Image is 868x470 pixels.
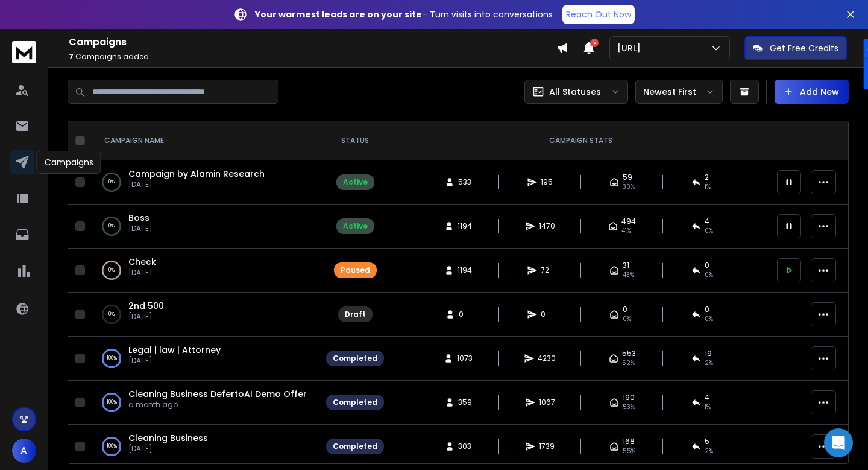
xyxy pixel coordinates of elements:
[705,393,709,402] span: 4
[333,398,377,407] div: Completed
[775,80,849,104] button: Add New
[623,261,629,270] span: 31
[90,249,319,293] td: 0%Check[DATE]
[705,305,709,314] span: 0
[128,344,221,356] a: Legal | law | Attorney
[622,349,636,358] span: 553
[458,177,471,187] span: 533
[108,308,115,320] p: 0 %
[623,402,635,412] span: 53 %
[128,300,164,312] a: 2nd 500
[590,39,599,47] span: 5
[621,217,636,226] span: 494
[341,265,370,275] div: Paused
[107,440,117,453] p: 100 %
[705,217,709,226] span: 4
[705,314,713,324] span: 0%
[128,432,208,444] a: Cleaning Business
[128,400,307,410] p: a month ago
[705,226,713,236] span: 0 %
[90,381,319,425] td: 100%Cleaning Business DefertoAI Demo Offera month ago
[541,310,553,319] span: 0
[705,446,713,456] span: 2 %
[458,442,471,451] span: 303
[12,41,36,63] img: logo
[343,221,368,231] div: Active
[37,151,101,174] div: Campaigns
[128,312,164,322] p: [DATE]
[90,337,319,381] td: 100%Legal | law | Attorney[DATE]
[635,80,723,104] button: Newest First
[90,160,319,205] td: 0%Campaign by Alamin Research[DATE]
[705,270,713,280] span: 0 %
[333,354,377,363] div: Completed
[108,264,115,276] p: 0 %
[541,265,553,275] span: 72
[128,268,156,278] p: [DATE]
[539,221,555,231] span: 1470
[458,265,472,275] span: 1194
[128,388,307,400] a: Cleaning Business DefertoAI Demo Offer
[12,439,36,463] button: A
[705,261,709,270] span: 0
[128,180,265,189] p: [DATE]
[705,349,712,358] span: 19
[566,8,631,21] p: Reach Out Now
[128,444,208,454] p: [DATE]
[538,354,556,363] span: 4230
[458,221,472,231] span: 1194
[623,446,635,456] span: 55 %
[623,305,627,314] span: 0
[621,226,631,236] span: 41 %
[541,177,553,187] span: 195
[90,293,319,337] td: 0%2nd 500[DATE]
[69,35,556,49] h1: Campaigns
[128,168,265,180] a: Campaign by Alamin Research
[69,52,556,62] p: Campaigns added
[623,270,634,280] span: 43 %
[622,358,635,368] span: 52 %
[770,42,838,54] p: Get Free Credits
[549,86,601,98] p: All Statuses
[107,396,117,408] p: 100 %
[255,8,553,21] p: – Turn visits into conversations
[539,398,555,407] span: 1067
[391,121,770,160] th: CAMPAIGN STATS
[705,182,711,192] span: 1 %
[459,310,471,319] span: 0
[90,121,319,160] th: CAMPAIGN NAME
[128,212,149,224] span: Boss
[539,442,555,451] span: 1739
[824,428,853,457] div: Open Intercom Messenger
[617,42,646,54] p: [URL]
[343,177,368,187] div: Active
[90,205,319,249] td: 0%Boss[DATE]
[457,354,473,363] span: 1073
[562,5,635,24] a: Reach Out Now
[128,256,156,268] a: Check
[705,173,709,182] span: 2
[255,8,422,21] strong: Your warmest leads are on your site
[458,398,472,407] span: 359
[345,310,366,319] div: Draft
[108,220,115,232] p: 0 %
[623,314,631,324] span: 0%
[623,182,635,192] span: 30 %
[108,176,115,188] p: 0 %
[705,358,713,368] span: 2 %
[128,224,153,233] p: [DATE]
[333,442,377,451] div: Completed
[705,437,709,446] span: 5
[69,51,74,62] span: 7
[128,356,221,366] p: [DATE]
[90,425,319,469] td: 100%Cleaning Business[DATE]
[744,36,847,60] button: Get Free Credits
[107,352,117,364] p: 100 %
